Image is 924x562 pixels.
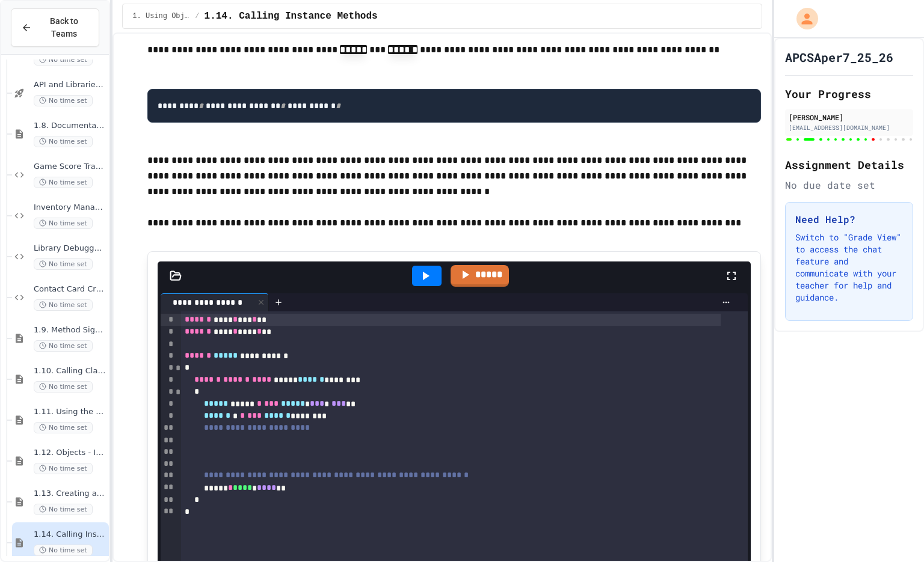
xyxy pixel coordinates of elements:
h2: Your Progress [785,85,913,102]
span: 1.12. Objects - Instances of Classes [34,448,106,458]
span: 1.14. Calling Instance Methods [205,9,378,23]
span: No time set [34,95,93,106]
span: 1.9. Method Signatures [34,325,106,335]
span: No time set [34,463,93,474]
span: 1.13. Creating and Initializing Objects: Constructors [34,489,106,499]
span: No time set [34,545,93,556]
span: 1. Using Objects and Methods [132,11,190,21]
div: [EMAIL_ADDRESS][DOMAIN_NAME] [789,123,910,132]
span: 1.14. Calling Instance Methods [34,530,106,540]
p: Switch to "Grade View" to access the chat feature and communicate with your teacher for help and ... [795,231,903,304]
span: No time set [34,218,93,229]
span: Back to Teams [39,15,89,40]
span: No time set [34,136,93,147]
div: [PERSON_NAME] [789,112,910,123]
span: Contact Card Creator [34,284,106,295]
span: / [195,11,199,21]
span: No time set [34,381,93,392]
button: Back to Teams [11,8,99,47]
span: Library Debugger Challenge [34,243,106,254]
h3: Need Help? [795,212,903,227]
span: No time set [34,340,93,352]
span: No time set [34,54,93,66]
span: No time set [34,177,93,188]
span: 1.10. Calling Class Methods [34,366,106,376]
span: No time set [34,422,93,433]
h2: Assignment Details [785,156,913,173]
h1: APCSAper7_25_26 [785,49,893,66]
span: Game Score Tracker [34,162,106,172]
span: No time set [34,504,93,515]
span: API and Libraries - Topic 1.7 [34,80,106,90]
span: 1.8. Documentation with Comments and Preconditions [34,121,106,131]
span: No time set [34,299,93,311]
div: No due date set [785,178,913,192]
span: 1.11. Using the Math Class [34,407,106,417]
span: No time set [34,258,93,270]
div: My Account [784,5,821,32]
span: Inventory Management System [34,203,106,213]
